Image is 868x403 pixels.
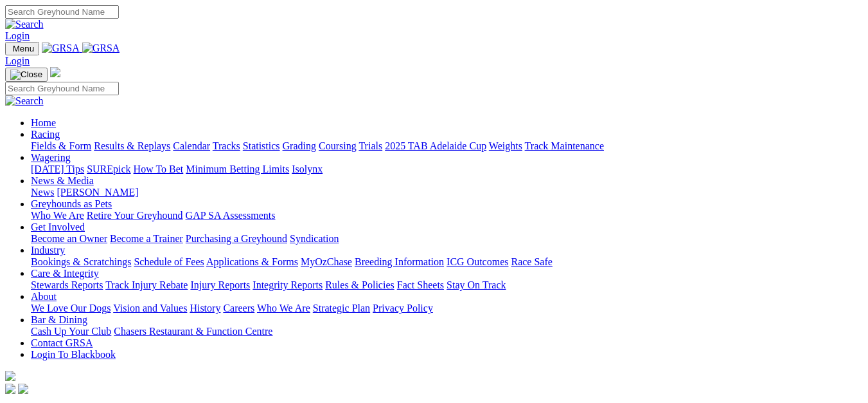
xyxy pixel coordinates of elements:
[31,140,863,152] div: Racing
[31,233,863,245] div: Get Involved
[10,70,42,80] img: Close
[134,256,204,267] a: Schedule of Fees
[290,233,339,244] a: Syndication
[5,42,39,55] button: Toggle navigation
[186,233,287,244] a: Purchasing a Greyhound
[5,55,30,66] a: Login
[105,279,188,290] a: Track Injury Rebate
[447,279,506,290] a: Stay On Track
[31,164,863,175] div: Wagering
[190,279,250,290] a: Injury Reports
[5,82,119,95] input: Search
[325,279,394,290] a: Rules & Policies
[31,152,71,163] a: Wagering
[5,68,48,82] button: Toggle navigation
[31,117,56,128] a: Home
[5,371,15,381] img: logo-grsa-white.png
[31,210,863,221] div: Greyhounds as Pets
[31,337,93,348] a: Contact GRSA
[113,303,187,314] a: Vision and Values
[94,140,170,151] a: Results & Replays
[31,268,99,279] a: Care & Integrity
[252,279,323,290] a: Integrity Reports
[206,256,298,267] a: Applications & Forms
[31,303,863,314] div: About
[50,67,60,77] img: logo-grsa-white.png
[42,42,80,54] img: GRSA
[31,129,60,140] a: Racing
[5,19,44,30] img: Search
[31,256,863,268] div: Industry
[31,349,116,360] a: Login To Blackbook
[319,140,357,151] a: Coursing
[110,233,183,244] a: Become a Trainer
[31,279,863,291] div: Care & Integrity
[57,187,138,198] a: [PERSON_NAME]
[13,44,34,53] span: Menu
[5,5,119,19] input: Search
[5,384,15,394] img: facebook.svg
[31,175,94,186] a: News & Media
[31,198,112,209] a: Greyhounds as Pets
[31,210,84,221] a: Who We Are
[31,326,111,337] a: Cash Up Your Club
[292,164,323,174] a: Isolynx
[5,30,30,41] a: Login
[186,210,276,221] a: GAP SA Assessments
[257,303,310,314] a: Who We Are
[31,187,863,198] div: News & Media
[213,140,240,151] a: Tracks
[31,314,87,325] a: Bar & Dining
[373,303,433,314] a: Privacy Policy
[82,42,120,54] img: GRSA
[31,187,54,198] a: News
[31,256,131,267] a: Bookings & Scratchings
[355,256,444,267] a: Breeding Information
[114,326,272,337] a: Chasers Restaurant & Function Centre
[359,140,382,151] a: Trials
[223,303,254,314] a: Careers
[87,210,183,221] a: Retire Your Greyhound
[87,164,130,174] a: SUREpick
[134,164,184,174] a: How To Bet
[301,256,352,267] a: MyOzChase
[31,233,107,244] a: Become an Owner
[173,140,210,151] a: Calendar
[5,95,44,107] img: Search
[31,326,863,337] div: Bar & Dining
[31,164,84,174] a: [DATE] Tips
[447,256,508,267] a: ICG Outcomes
[31,245,65,256] a: Industry
[283,140,316,151] a: Grading
[31,291,57,302] a: About
[31,279,103,290] a: Stewards Reports
[489,140,522,151] a: Weights
[511,256,552,267] a: Race Safe
[31,221,85,232] a: Get Involved
[525,140,604,151] a: Track Maintenance
[385,140,486,151] a: 2025 TAB Adelaide Cup
[243,140,280,151] a: Statistics
[397,279,444,290] a: Fact Sheets
[18,384,28,394] img: twitter.svg
[190,303,220,314] a: History
[313,303,370,314] a: Strategic Plan
[31,303,111,314] a: We Love Our Dogs
[31,140,91,151] a: Fields & Form
[186,164,289,174] a: Minimum Betting Limits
